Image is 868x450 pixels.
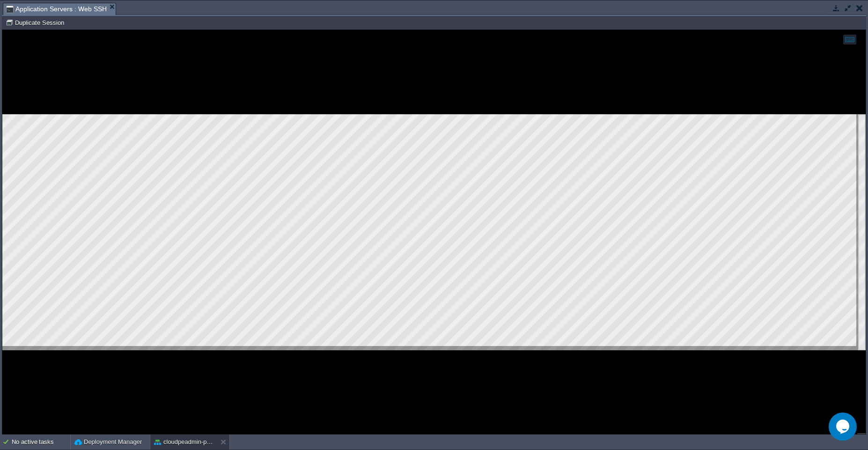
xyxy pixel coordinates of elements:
button: cloudpeadmin-production [154,437,213,447]
iframe: chat widget [829,413,859,441]
button: Duplicate Session [6,18,67,27]
div: No active tasks [12,435,70,450]
button: Deployment Manager [74,437,142,447]
span: Application Servers : Web SSH [6,3,107,15]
